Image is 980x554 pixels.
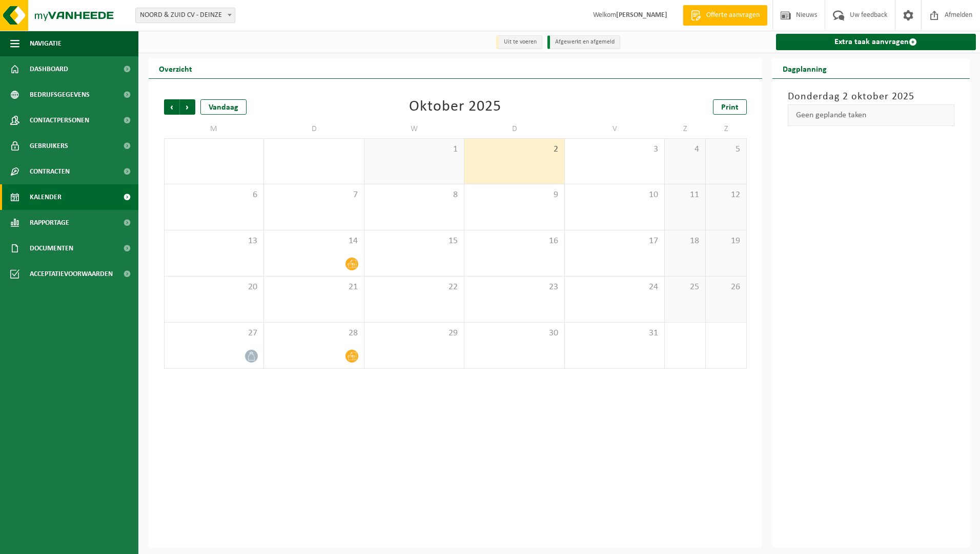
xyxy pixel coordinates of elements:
[135,8,235,23] span: NOORD & ZUID CV - DEINZE
[370,189,459,201] span: 8
[170,189,258,201] span: 6
[164,120,264,138] td: M
[711,189,741,201] span: 12
[706,120,747,138] td: Z
[30,210,69,236] span: Rapportage
[469,189,559,201] span: 9
[164,99,179,115] span: Vorige
[788,89,955,104] h3: Donderdag 2 oktober 2025
[570,282,659,293] span: 24
[464,120,564,138] td: D
[469,236,559,247] span: 16
[264,120,364,138] td: D
[469,328,559,339] span: 30
[30,56,68,82] span: Dashboard
[370,236,459,247] span: 15
[711,282,741,293] span: 26
[30,184,62,210] span: Kalender
[570,236,659,247] span: 17
[364,120,464,138] td: W
[547,35,620,49] li: Afgewerkt en afgemeld
[776,34,976,50] a: Extra taak aanvragen
[469,144,559,155] span: 2
[200,99,247,115] div: Vandaag
[670,189,700,201] span: 11
[665,120,706,138] td: Z
[711,236,741,247] span: 19
[30,133,68,159] span: Gebruikers
[170,282,258,293] span: 20
[149,58,202,78] h2: Overzicht
[704,10,762,20] span: Offerte aanvragen
[570,189,659,201] span: 10
[30,159,70,184] span: Contracten
[180,99,195,115] span: Volgende
[670,282,700,293] span: 25
[269,328,358,339] span: 28
[370,328,459,339] span: 29
[565,120,665,138] td: V
[721,103,739,112] span: Print
[570,328,659,339] span: 31
[683,5,767,26] a: Offerte aanvragen
[136,8,235,23] span: NOORD & ZUID CV - DEINZE
[269,236,358,247] span: 14
[30,236,73,261] span: Documenten
[670,236,700,247] span: 18
[713,99,747,115] a: Print
[616,11,667,19] strong: [PERSON_NAME]
[269,282,358,293] span: 21
[170,236,258,247] span: 13
[30,82,90,108] span: Bedrijfsgegevens
[170,328,258,339] span: 27
[269,189,358,201] span: 7
[772,58,837,78] h2: Dagplanning
[670,144,700,155] span: 4
[496,35,542,49] li: Uit te voeren
[788,104,955,126] div: Geen geplande taken
[469,282,559,293] span: 23
[711,144,741,155] span: 5
[370,144,459,155] span: 1
[30,31,62,56] span: Navigatie
[409,99,501,115] div: Oktober 2025
[570,144,659,155] span: 3
[370,282,459,293] span: 22
[30,261,113,287] span: Acceptatievoorwaarden
[30,108,89,133] span: Contactpersonen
